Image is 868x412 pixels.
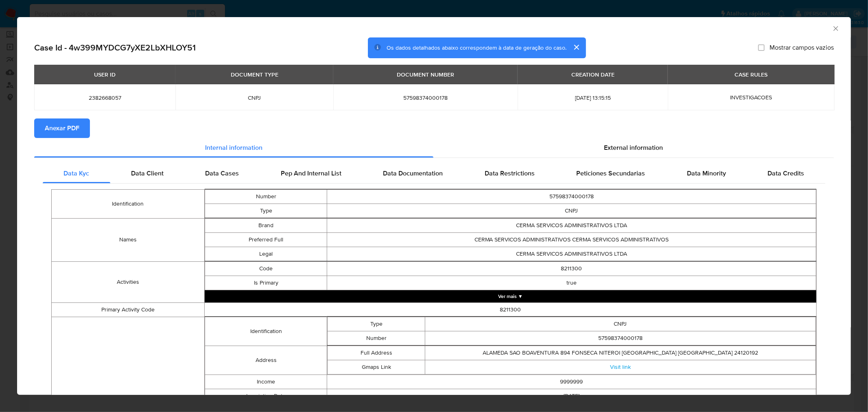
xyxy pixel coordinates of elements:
td: Is Primary [205,276,327,290]
button: Fechar a janela [832,24,839,32]
span: Peticiones Secundarias [577,169,645,178]
td: Type [205,204,327,218]
td: Identification [52,189,205,218]
td: Legal [205,247,327,261]
span: Data Client [131,169,164,178]
td: ALAMEDA SAO BOAVENTURA 894 FONSECA NITEROI [GEOGRAPHIC_DATA] [GEOGRAPHIC_DATA] 24120192 [425,346,816,360]
h2: Case Id - 4w399MYDCG7yXE2LbXHLOY51 [34,42,196,53]
span: 2382668057 [44,94,166,101]
td: CERMA SERVICOS ADMINISTRATIVOS LTDA [327,218,816,232]
button: Expand array [205,290,816,302]
span: Os dados detalhados abaixo correspondem à data de geração do caso. [387,44,566,52]
div: Detailed info [34,138,834,158]
span: [DATE] 13:15:15 [527,94,658,101]
td: Activities [52,261,205,302]
td: CERMA SERVICOS ADMINISTRATIVOS LTDA [327,247,816,261]
input: Mostrar campos vazios [758,44,765,51]
span: Mostrar campos vazios [770,44,834,52]
span: Internal information [205,143,262,152]
span: Data Kyc [63,169,89,178]
span: Data Credits [768,169,805,178]
td: Income [205,375,327,389]
span: Data Documentation [383,169,443,178]
div: CREATION DATE [566,68,619,81]
td: Names [52,218,205,261]
span: Data Restrictions [485,169,535,178]
td: Preferred Full [205,232,327,247]
a: Visit link [610,363,631,371]
span: 57598374000178 [343,94,508,101]
td: Full Address [328,346,425,360]
button: Anexar PDF [34,118,90,138]
td: Identification [205,317,327,346]
td: Code [205,261,327,276]
button: cerrar [566,37,586,57]
span: Data Minority [687,169,726,178]
div: DOCUMENT TYPE [226,68,283,81]
td: Primary Activity Code [52,302,205,317]
td: 57598374000178 [425,331,816,345]
td: 8211300 [205,302,817,317]
td: Number [205,189,327,204]
td: Address [205,346,327,375]
td: CNPJ [327,204,816,218]
td: CERMA SERVICOS ADMINISTRATIVOS CERMA SERVICOS ADMINISTRATIVOS [327,232,816,247]
span: INVESTIGACOES [730,93,772,101]
div: DOCUMENT NUMBER [392,68,459,81]
td: Number [328,331,425,345]
td: Inscription Date [205,389,327,403]
span: Pep And Internal List [281,169,341,178]
div: Detailed internal info [43,164,825,183]
span: Anexar PDF [45,119,79,137]
td: Gmaps Link [328,360,425,374]
span: Data Cases [205,169,239,178]
span: CNPJ [185,94,324,101]
div: CASE RULES [730,68,773,81]
td: CNPJ [425,317,816,331]
td: Brand [205,218,327,232]
td: 9999999 [327,375,816,389]
td: Type [328,317,425,331]
div: closure-recommendation-modal [17,17,851,395]
td: 8211300 [327,261,816,276]
td: [DATE] [327,389,816,403]
span: External information [604,143,663,152]
div: USER ID [89,68,120,81]
td: true [327,276,816,290]
td: 57598374000178 [327,189,816,204]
